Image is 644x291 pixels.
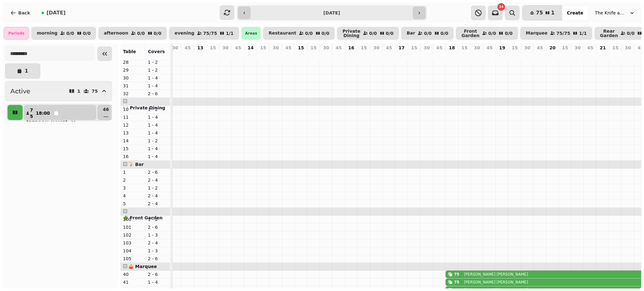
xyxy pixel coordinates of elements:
p: 21 [600,45,606,51]
p: 2 - 4 [148,193,168,199]
p: 45 [436,45,442,51]
p: 15 [562,45,568,51]
p: 30 [524,45,530,51]
p: 0 [462,52,467,58]
p: 1 - 3 [148,248,168,254]
span: Create [567,11,583,15]
span: 24 [499,5,503,8]
p: 75 / 75 [556,31,570,36]
p: 46 [103,106,109,113]
button: evening75/751/1 [169,27,239,40]
button: The Knife and [PERSON_NAME] [591,7,639,19]
p: 1 - 4 [148,279,168,285]
p: 0 [475,52,480,58]
p: 15 [210,45,216,51]
p: 11 [123,114,143,120]
span: 🍹 Bar [128,162,144,167]
p: 103 [123,240,143,246]
p: 15 [260,45,266,51]
p: Marque ... [71,119,95,126]
p: 2 - 4 [148,200,168,207]
p: 1 - 4 [148,114,168,120]
p: Marquee [526,31,547,36]
p: 104 [123,248,143,254]
p: 0 [273,52,278,58]
p: 17 [398,45,404,51]
p: 0 / 0 [424,31,432,36]
p: 45 [235,45,241,51]
p: 0 [173,52,178,58]
p: 15 [123,145,143,152]
p: 1 - 4 [148,83,168,89]
p: 30 [323,45,329,51]
h2: Active [10,87,30,96]
p: 30 [474,45,480,51]
p: 20 [549,45,555,51]
p: 15 [361,45,367,51]
p: 1 - 4 [148,75,168,81]
span: Covers [148,49,165,54]
p: 1 - 2 [148,59,168,65]
p: afternoon [104,31,128,36]
p: 31 [123,83,143,89]
p: 45 [336,45,341,51]
button: 46... [97,105,114,120]
p: 0 / 0 [505,31,513,36]
p: 45 [185,45,191,51]
p: 1 / 1 [579,31,587,36]
div: Areas [241,27,261,40]
p: 1 / 1 [226,31,234,36]
p: 1 - 2 [148,138,168,144]
p: 1 [123,169,143,175]
p: 75 / 75 [203,31,217,36]
p: 0 / 0 [386,31,394,36]
p: [PERSON_NAME] [26,119,67,126]
span: 🎪 Marquee [128,264,157,269]
p: 0 [512,52,517,58]
p: 41 [123,279,143,285]
p: 16 [348,45,354,51]
p: 4 [123,193,143,199]
p: 40 [123,271,143,277]
button: 751 [522,5,562,20]
p: 1 - 2 [148,185,168,191]
span: Table [123,49,136,54]
p: 30 [373,45,379,51]
p: 18:00 [36,110,50,116]
p: 14 [123,138,143,144]
span: 🍽️ Private Dining [123,105,165,110]
p: 0 / 0 [488,31,496,36]
p: 0 [210,52,215,58]
p: 1 [77,89,80,93]
p: 2 - 4 [148,177,168,183]
p: 0 [361,52,366,58]
span: 1 [551,10,555,15]
p: 2 - 6 [148,91,168,97]
p: 1 - 3 [148,232,168,238]
button: Active175 [5,81,112,101]
p: 19 [499,45,505,51]
p: 15 [411,45,417,51]
p: 75 [92,89,98,93]
p: 0 [374,52,379,58]
p: 0 [223,52,228,58]
span: [DATE] [47,10,66,15]
p: 45 [587,45,593,51]
button: Back [5,5,35,20]
p: Rear Garden [600,29,618,38]
p: 0 [638,52,643,58]
p: [PERSON_NAME] [PERSON_NAME] [464,280,528,285]
p: 100 [123,216,143,222]
p: 45 [486,45,492,51]
p: 3 [123,185,143,191]
button: Collapse sidebar [97,47,112,61]
p: 0 [386,52,391,58]
p: 1 - 4 [148,153,168,160]
p: 15 [310,45,316,51]
p: 0 [575,52,580,58]
p: 13 [123,130,143,136]
p: Restaurant [269,31,296,36]
div: 75 [454,280,459,285]
p: 0 [248,52,253,58]
p: 0 [550,52,555,58]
